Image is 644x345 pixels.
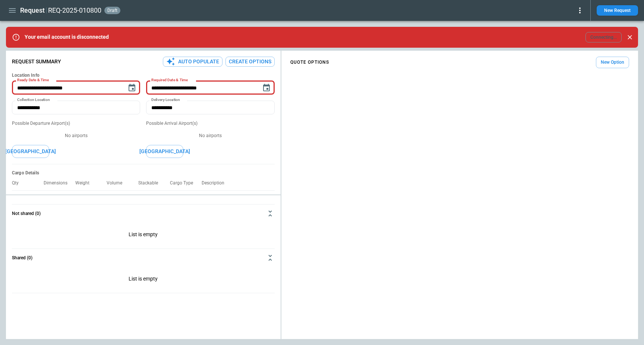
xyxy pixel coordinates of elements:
[151,77,188,83] label: Required Date & Time
[12,205,275,222] button: Not shared (0)
[44,180,73,186] p: Dimensions
[12,222,275,249] p: List is empty
[25,34,109,40] p: Your email account is disconnected
[163,57,222,67] button: Auto Populate
[12,58,61,65] p: Request Summary
[146,145,183,158] button: [GEOGRAPHIC_DATA]
[12,256,32,260] h6: Shared (0)
[12,170,275,176] h6: Cargo Details
[17,77,49,83] label: Ready Date & Time
[12,120,140,127] p: Possible Departure Airport(s)
[281,54,638,71] div: scrollable content
[146,120,274,127] p: Possible Arrival Airport(s)
[124,80,139,95] button: Choose date, selected date is Apr 21, 2024
[12,267,275,293] div: Not shared (0)
[146,133,274,139] p: No airports
[12,211,41,216] h6: Not shared (0)
[106,8,119,13] span: draft
[12,222,275,249] div: Not shared (0)
[20,6,45,15] h1: Request
[597,5,638,16] button: New Request
[44,190,75,205] div: No dimensions
[202,190,261,205] div: Lower Decks, P6P (lower deck, 96 inch x 125 inch)
[12,267,275,293] p: List is empty
[151,97,180,103] label: Delivery Location
[259,80,274,95] button: Choose date, selected date is May 5, 2024
[625,29,635,45] div: dismiss
[17,97,50,103] label: Collection Location
[12,249,275,267] button: Shared (0)
[75,180,95,186] p: Weight
[170,180,199,186] p: Cargo Type
[138,180,164,186] p: Stackable
[625,32,635,42] button: Close
[12,180,25,186] p: Qty
[12,133,140,139] p: No airports
[12,145,49,158] button: [GEOGRAPHIC_DATA]
[202,180,230,186] p: Description
[290,61,329,64] h4: QUOTE OPTIONS
[170,190,202,205] div: No cargo type
[107,180,128,186] p: Volume
[12,73,275,78] h6: Location Info
[48,6,101,15] h2: REQ-2025-010800
[596,57,629,68] button: New Option
[225,57,275,67] button: Create Options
